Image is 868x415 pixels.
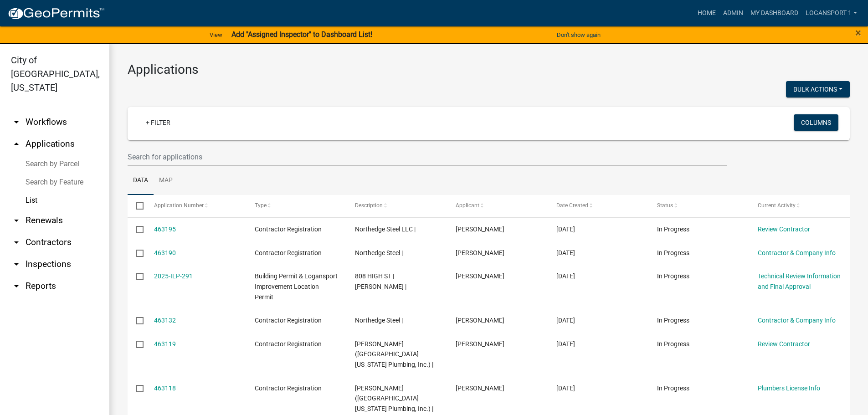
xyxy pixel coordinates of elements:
h3: Applications [128,62,850,77]
span: Justin Dorsey [456,384,504,392]
a: View [206,27,226,42]
datatable-header-cell: Type [246,195,346,217]
a: 463119 [154,340,176,348]
span: In Progress [657,340,689,348]
a: Logansport 1 [802,5,861,22]
a: Contractor & Company Info [758,249,836,256]
span: Contractor Registration [255,340,322,348]
a: 2025-ILP-291 [154,272,193,280]
span: Northedge Steel | [355,249,403,256]
a: 463190 [154,249,176,256]
span: Contractor Registration [255,249,322,256]
span: In Progress [657,317,689,324]
span: Mitchell Cooper [456,225,504,233]
span: 08/13/2025 [556,272,575,280]
span: Justin Dorsey Plumbing (West Central Indiana Plumbing, Inc.) | [355,384,433,413]
span: Description [355,202,383,209]
span: 808 HIGH ST | Wright, Charles W | [355,272,406,290]
i: arrow_drop_down [11,281,22,292]
a: Plumbers License Info [758,384,820,392]
span: In Progress [657,272,689,280]
a: My Dashboard [747,5,802,22]
a: Technical Review Information and Final Approval [758,272,841,290]
span: Status [657,202,673,209]
datatable-header-cell: Description [346,195,447,217]
a: + Filter [139,114,178,131]
span: Northedge Steel LLC | [355,225,416,233]
span: Contractor Registration [255,317,322,324]
a: 463195 [154,225,176,233]
span: 08/13/2025 [556,317,575,324]
span: Mitchell Cooper [456,317,504,324]
span: Type [255,202,267,209]
datatable-header-cell: Status [648,195,749,217]
span: Northedge Steel | [355,317,403,324]
i: arrow_drop_down [11,237,22,248]
strong: Add "Assigned Inspector" to Dashboard List! [231,30,372,39]
datatable-header-cell: Date Created [548,195,648,217]
button: Don't show again [553,27,604,42]
span: Contractor Registration [255,225,322,233]
i: arrow_drop_up [11,138,22,149]
datatable-header-cell: Select [128,195,145,217]
a: 463132 [154,317,176,324]
i: arrow_drop_down [11,259,22,270]
span: In Progress [657,384,689,392]
a: Admin [719,5,747,22]
span: Justin Dorsey [456,340,504,348]
a: Contractor & Company Info [758,317,836,324]
datatable-header-cell: Application Number [145,195,246,217]
button: Bulk Actions [786,81,850,97]
span: Date Created [556,202,588,209]
span: In Progress [657,249,689,256]
span: Building Permit & Logansport Improvement Location Permit [255,272,338,301]
datatable-header-cell: Current Activity [749,195,850,217]
a: Map [154,166,178,195]
span: × [855,26,861,39]
span: Justin Dorsey Plumbing (West Central Indiana Plumbing, Inc.) | [355,340,433,369]
span: Current Activity [758,202,796,209]
span: 08/13/2025 [556,249,575,256]
span: Contractor Registration [255,384,322,392]
a: Data [128,166,154,195]
i: arrow_drop_down [11,215,22,226]
i: arrow_drop_down [11,117,22,128]
a: Home [694,5,719,22]
span: 08/13/2025 [556,225,575,233]
datatable-header-cell: Applicant [447,195,548,217]
span: Mitchell Cooper [456,249,504,256]
input: Search for applications [128,148,727,166]
span: In Progress [657,225,689,233]
a: Review Contractor [758,340,810,348]
span: Application Number [154,202,204,209]
a: 463118 [154,384,176,392]
span: Applicant [456,202,479,209]
span: 08/13/2025 [556,340,575,348]
button: Columns [794,114,838,131]
span: Charles Wright [456,272,504,280]
button: Close [855,27,861,38]
span: 08/13/2025 [556,384,575,392]
a: Review Contractor [758,225,810,233]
